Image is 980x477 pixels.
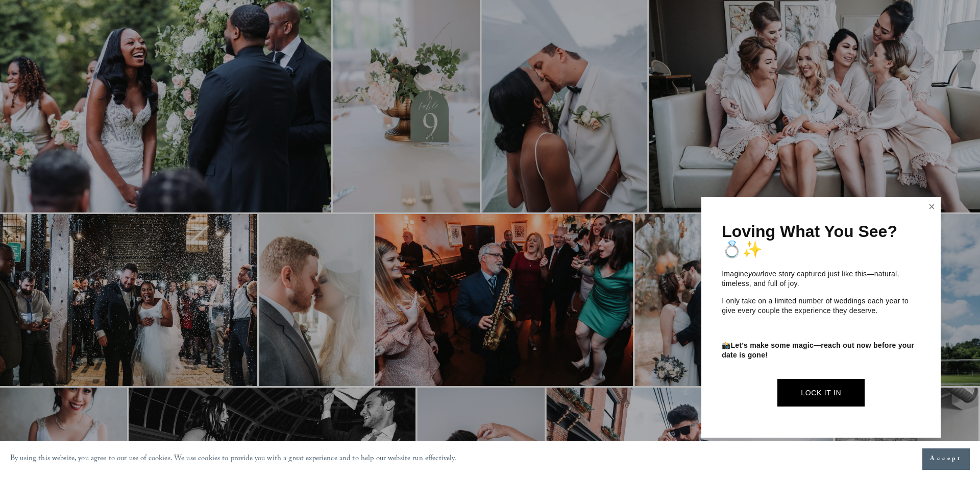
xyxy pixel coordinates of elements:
h1: Loving What You See? 💍✨ [722,223,920,258]
button: Accept [922,448,970,470]
a: Lock It In [777,379,865,406]
strong: Let’s make some magic—reach out now before your date is gone! [722,341,916,360]
a: Close [924,199,940,215]
em: your [748,270,763,278]
span: Accept [930,454,962,464]
p: I only take on a limited number of weddings each year to give every couple the experience they de... [722,296,920,316]
p: By using this website, you agree to our use of cookies. We use cookies to provide you with a grea... [10,452,457,467]
p: Imagine love story captured just like this—natural, timeless, and full of joy. [722,269,920,289]
p: 📸 [722,341,920,361]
